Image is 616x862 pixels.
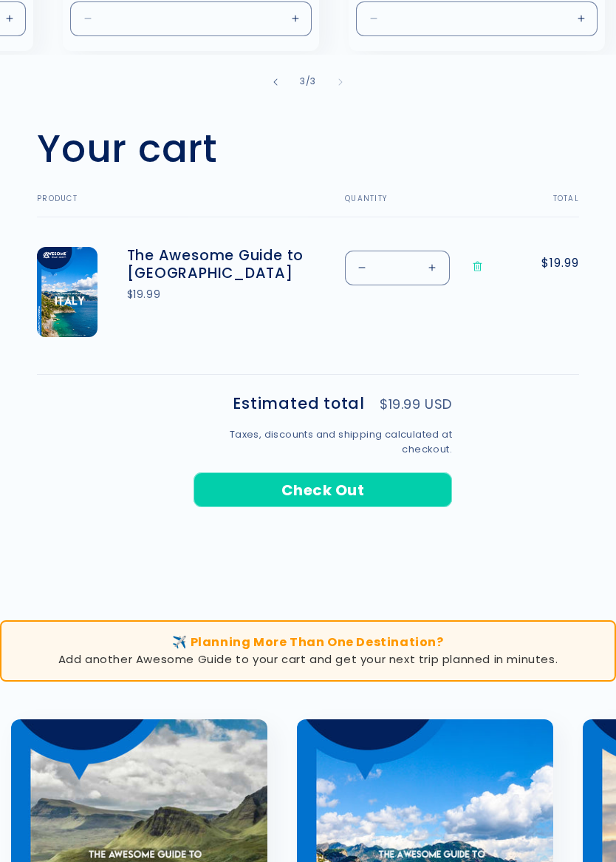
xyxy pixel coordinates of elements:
a: The Awesome Guide to [GEOGRAPHIC_DATA] [127,247,308,282]
span: 3 [300,74,306,89]
button: Slide left [259,66,292,98]
span: ✈️ Planning More Than One Destination? [172,634,443,651]
small: Taxes, discounts and shipping calculated at checkout. [194,427,452,456]
th: Product [37,194,308,217]
input: Quantity for Default Title [454,1,502,36]
button: Check Out [194,472,452,507]
iframe: PayPal-paypal [194,536,452,569]
span: 3 [310,74,316,89]
span: $19.99 [538,254,579,272]
input: Quantity for The Awesome Guide to Italy [379,251,416,285]
a: Remove The Awesome Guide to Italy [465,251,490,283]
h1: Your cart [37,125,218,172]
th: Quantity [308,194,508,217]
button: Slide right [324,66,357,98]
h2: Estimated total [233,396,365,412]
span: / [306,74,311,89]
input: Quantity for Default Title [168,1,216,36]
th: Total [508,194,579,217]
div: $19.99 [127,287,308,302]
p: $19.99 USD [380,398,452,411]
